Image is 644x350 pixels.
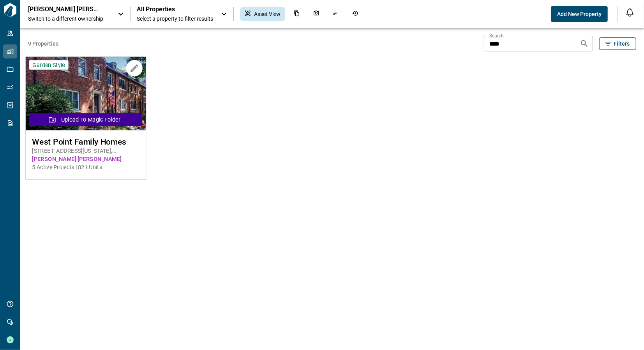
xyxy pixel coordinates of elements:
[137,5,213,13] span: All Properties
[32,147,139,155] span: [STREET_ADDRESS][US_STATE] , [GEOGRAPHIC_DATA] , NY
[29,113,142,126] button: Upload to Magic Folder
[328,7,344,21] div: Issues & Info
[309,7,324,21] div: Photos
[254,10,281,18] span: Asset View
[32,155,139,163] span: [PERSON_NAME] [PERSON_NAME]
[614,40,630,48] span: Filters
[557,10,602,18] span: Add New Property
[32,163,139,171] span: 5 Active Projects | 821 Units
[28,40,481,48] span: 9 Properties
[624,6,636,19] button: Open notification feed
[599,37,636,50] button: Filters
[551,6,608,22] button: Add New Property
[489,32,504,39] label: Search
[26,57,146,131] img: property-asset
[348,7,363,21] div: Job History
[28,5,98,13] p: [PERSON_NAME] [PERSON_NAME]
[32,61,65,69] span: Garden Style
[137,15,213,23] span: Select a property to filter results
[577,36,592,51] button: Search properties
[28,15,110,23] span: Switch to a different ownership
[240,7,285,21] div: Asset View
[289,7,305,21] div: Documents
[32,137,139,147] span: West Point Family Homes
